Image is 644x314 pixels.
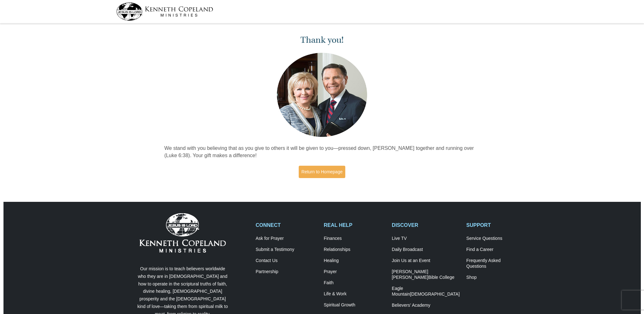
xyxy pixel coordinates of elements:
h2: CONNECT [256,222,317,228]
a: Believers’ Academy [392,303,460,308]
a: Finances [324,236,385,241]
img: kcm-header-logo.svg [116,3,213,21]
a: Faith [324,280,385,286]
img: Kenneth Copeland Ministries [139,213,226,253]
h1: Thank you! [164,35,480,45]
a: Return to Homepage [299,166,346,178]
a: Life & Work [324,291,385,297]
h2: REAL HELP [324,222,385,228]
a: Shop [466,275,528,280]
p: We stand with you believing that as you give to others it will be given to you—pressed down, [PER... [164,145,480,159]
a: Daily Broadcast [392,247,460,253]
a: Live TV [392,236,460,241]
a: Spiritual Growth [324,302,385,308]
a: Eagle Mountain[DEMOGRAPHIC_DATA] [392,286,460,297]
img: Kenneth and Gloria [275,51,369,138]
a: Frequently AskedQuestions [466,258,528,269]
a: Submit a Testimony [256,247,317,253]
a: Partnership [256,269,317,275]
a: Join Us at an Event [392,258,460,264]
a: Find a Career [466,247,528,253]
a: Service Questions [466,236,528,241]
a: Prayer [324,269,385,275]
a: Contact Us [256,258,317,264]
a: Healing [324,258,385,264]
span: Bible College [428,275,455,280]
a: [PERSON_NAME] [PERSON_NAME]Bible College [392,269,460,280]
span: [DEMOGRAPHIC_DATA] [410,292,460,297]
a: Ask for Prayer [256,236,317,241]
h2: DISCOVER [392,222,460,228]
a: Relationships [324,247,385,253]
h2: SUPPORT [466,222,528,228]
